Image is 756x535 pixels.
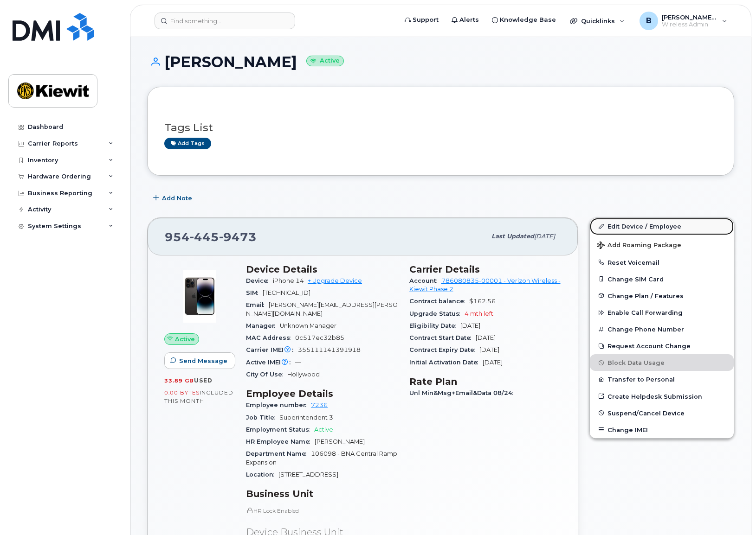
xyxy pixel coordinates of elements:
span: Location [246,471,278,478]
h1: [PERSON_NAME] [147,54,734,70]
span: Last updated [491,233,534,240]
span: Email [246,301,269,308]
span: MAC Address [246,334,295,341]
span: $162.56 [469,298,496,305]
span: 0c517ec32b85 [295,334,344,341]
span: Department Name [246,450,311,457]
button: Request Account Change [590,338,734,354]
span: iPhone 14 [273,277,304,284]
span: 33.89 GB [164,377,194,384]
span: [PERSON_NAME][EMAIL_ADDRESS][PERSON_NAME][DOMAIN_NAME] [246,301,398,317]
span: — [295,359,301,366]
span: [TECHNICAL_ID] [263,289,310,296]
span: used [194,377,213,384]
span: [DATE] [460,322,480,329]
a: Create Helpdesk Submission [590,388,734,405]
span: Eligibility Date [409,322,460,329]
span: [DATE] [534,233,555,240]
span: 954 [165,230,257,244]
button: Add Note [147,190,200,206]
h3: Rate Plan [409,376,562,387]
h3: Employee Details [246,388,398,399]
button: Reset Voicemail [590,254,734,271]
span: SIM [246,289,263,296]
h3: Tags List [164,122,717,134]
span: [DATE] [479,346,499,353]
button: Change Plan / Features [590,287,734,304]
h3: Device Details [246,264,398,275]
button: Add Roaming Package [590,235,734,254]
button: Change SIM Card [590,271,734,287]
span: Account [409,277,441,284]
iframe: Messenger Launcher [716,495,749,528]
span: 355111141391918 [298,346,361,353]
a: Edit Device / Employee [590,218,734,235]
span: 106098 - BNA Central Ramp Expansion [246,450,397,465]
span: Superintendent 3 [279,414,333,421]
span: 0.00 Bytes [164,389,200,396]
button: Change Phone Number [590,321,734,338]
span: Unknown Manager [280,322,336,329]
span: Suspend/Cancel Device [607,409,685,416]
span: Add Roaming Package [597,242,681,250]
a: Add tags [164,138,211,149]
span: Hollywood [287,371,320,378]
span: Job Title [246,414,279,421]
span: 9473 [219,230,257,244]
small: Active [306,56,344,66]
a: 7236 [311,401,328,408]
button: Change IMEI [590,421,734,438]
span: Carrier IMEI [246,346,298,353]
span: [DATE] [476,334,496,341]
button: Send Message [164,352,235,369]
span: HR Employee Name [246,438,315,445]
button: Block Data Usage [590,354,734,371]
span: Contract Expiry Date [409,346,479,353]
span: Active IMEI [246,359,295,366]
span: 445 [190,230,219,244]
span: Initial Activation Date [409,359,483,366]
h3: Business Unit [246,488,398,499]
span: Employment Status [246,426,314,433]
a: + Upgrade Device [308,277,362,284]
span: Send Message [179,357,227,365]
span: Enable Call Forwarding [607,309,683,316]
span: Unl Min&Msg+Email&Data 08/24 [409,389,517,396]
h3: Carrier Details [409,264,562,275]
span: [DATE] [483,359,503,366]
span: [STREET_ADDRESS] [278,471,338,478]
span: Upgrade Status [409,310,465,317]
span: Employee number [246,401,311,408]
span: Change Plan / Features [607,292,684,299]
span: Device [246,277,273,284]
span: Add Note [162,194,192,203]
span: 4 mth left [465,310,493,317]
span: included this month [164,389,233,404]
span: Active [314,426,333,433]
span: Active [175,335,195,344]
span: Manager [246,322,280,329]
button: Suspend/Cancel Device [590,405,734,421]
span: Contract balance [409,298,469,305]
span: Contract Start Date [409,334,476,341]
span: City Of Use [246,371,287,378]
button: Enable Call Forwarding [590,304,734,321]
span: [PERSON_NAME] [315,438,365,445]
img: image20231002-3703462-njx0qo.jpeg [172,268,227,324]
button: Transfer to Personal [590,371,734,388]
a: 786080835-00001 - Verizon Wireless - Kiewit Phase 2 [409,277,561,293]
p: HR Lock Enabled [246,507,398,515]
